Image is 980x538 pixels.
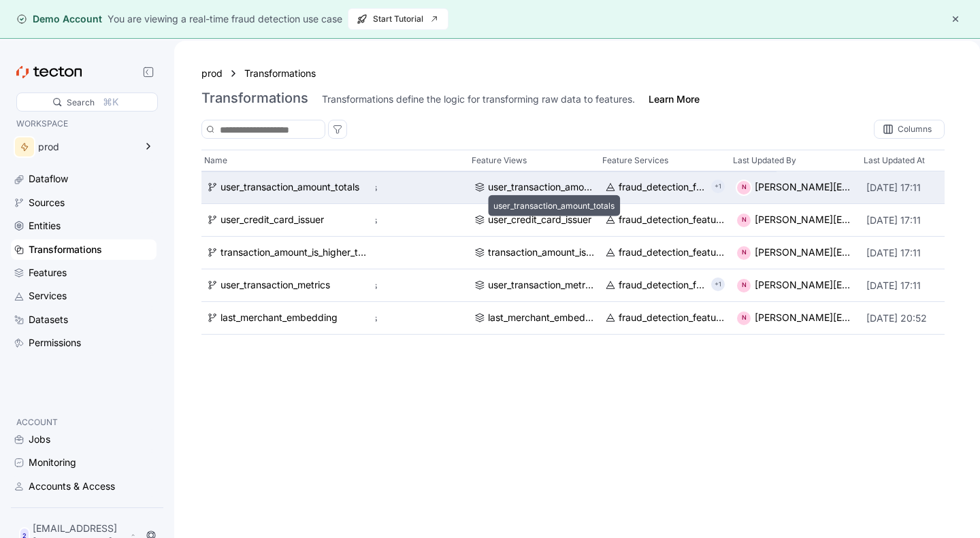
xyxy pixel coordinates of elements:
a: transaction_amount_is_higher_than_average [474,246,594,260]
div: You are viewing a real-time fraud detection use case [108,12,342,27]
p: Pandas [344,181,463,195]
a: user_transaction_metrics [474,278,594,293]
div: Demo Account [16,12,102,26]
a: Permissions [11,333,157,353]
p: Feature Views [472,154,527,167]
div: Datasets [29,312,68,327]
p: Pandas [344,214,463,227]
div: user_credit_card_issuer [220,213,324,228]
a: prod [201,66,223,81]
a: fraud_detection_feature_service:v2 [605,213,725,228]
p: +1 [715,278,721,292]
div: fraud_detection_feature_service:v2 [619,180,706,195]
a: Sources [11,192,157,213]
div: fraud_detection_feature_service:v2 [619,246,725,260]
a: Monitoring [11,452,157,473]
a: last_merchant_embedding [207,311,370,326]
a: fraud_detection_feature_service:v2 [605,246,725,260]
a: Transformations [11,239,157,260]
div: Monitoring [29,455,76,470]
div: user_transaction_metrics [220,278,330,293]
span: Start Tutorial [357,9,440,29]
a: user_transaction_amount_totals [474,180,594,195]
div: user_transaction_amount_totals [220,180,359,195]
div: Transformations [29,242,102,257]
a: user_credit_card_issuer [207,213,370,228]
p: +1 [715,180,721,194]
a: Jobs [11,429,157,450]
a: fraud_detection_feature_service:v2 [605,311,725,326]
div: Search [67,96,95,109]
p: Python [344,246,463,260]
div: Sources [29,195,65,210]
a: user_credit_card_issuer [474,213,594,228]
div: Jobs [29,432,50,447]
a: user_transaction_metrics [207,278,370,293]
a: Transformations [244,66,316,81]
p: Name [204,154,227,167]
div: user_transaction_metrics [488,278,594,293]
p: Last Updated By [733,154,796,167]
div: Accounts & Access [29,479,115,494]
div: prod [38,142,135,152]
p: Pandas [344,312,463,325]
div: Search⌘K [16,93,158,112]
div: last_merchant_embedding [220,311,338,326]
div: transaction_amount_is_higher_than_average [220,246,370,260]
div: Dataflow [29,171,68,186]
a: user_transaction_amount_totals [207,180,370,195]
p: Feature Services [602,154,668,167]
div: Permissions [29,335,81,350]
div: Services [29,288,67,303]
div: last_merchant_embedding [488,311,594,326]
a: last_merchant_embedding [474,311,594,326]
button: Start Tutorial [348,8,448,30]
a: Services [11,286,157,306]
div: user_transaction_amount_totals [488,180,594,195]
div: Transformations define the logic for transforming raw data to features. [322,93,635,106]
div: Entities [29,218,61,233]
a: fraud_detection_feature_service [605,278,706,293]
p: Last Updated At [864,154,925,167]
div: ⌘K [103,95,118,110]
a: Learn More [649,93,700,106]
div: fraud_detection_feature_service [619,278,706,293]
p: ACCOUNT [16,416,151,429]
a: Datasets [11,309,157,330]
a: Accounts & Access [11,476,157,497]
div: Columns [898,125,932,133]
p: Pandas [344,279,463,292]
a: Entities [11,216,157,236]
div: transaction_amount_is_higher_than_average [488,246,594,260]
div: Features [29,265,67,280]
p: WORKSPACE [16,117,151,131]
h3: Transformations [201,90,308,106]
a: Features [11,263,157,283]
a: transaction_amount_is_higher_than_average [207,246,370,260]
div: Columns [874,120,945,139]
a: Dataflow [11,169,157,189]
div: fraud_detection_feature_service:v2 [619,213,725,228]
div: fraud_detection_feature_service:v2 [619,311,725,326]
a: fraud_detection_feature_service:v2 [605,180,706,195]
